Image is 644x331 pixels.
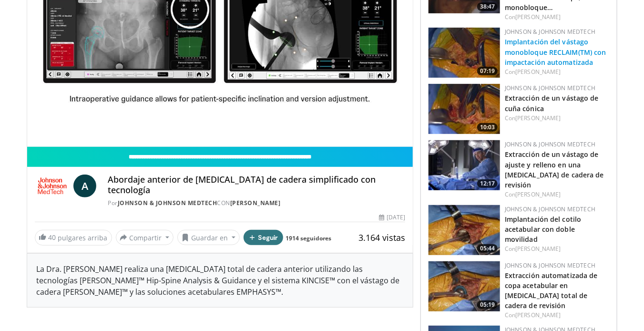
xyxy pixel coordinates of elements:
a: [PERSON_NAME] [515,114,561,122]
a: Johnson & Johnson MedTech [505,28,595,36]
font: Compartir [130,234,162,243]
img: d5b2f4bf-f70e-4130-8279-26f7233142ac.150x105_q85_crop-smart_upscale.jpg [429,261,500,311]
font: Abordaje anterior de [MEDICAL_DATA] de cadera simplificado con tecnología [108,174,376,196]
img: 0b84e8e2-d493-4aee-915d-8b4f424ca292.150x105_q85_crop-smart_upscale.jpg [429,84,500,134]
font: Por [108,199,118,207]
a: 07:19 [429,28,500,78]
font: 05:19 [480,300,495,309]
font: Con [505,13,515,21]
font: 07:19 [480,67,495,75]
font: La Dra. [PERSON_NAME] realiza una [MEDICAL_DATA] total de cadera anterior utilizando las tecnolog... [37,264,400,297]
a: Johnson & Johnson MedTech [505,261,595,269]
font: Seguir [258,233,277,241]
font: [DATE] [387,213,405,221]
font: pulgares arriba [58,234,108,243]
a: 1914 seguidores [286,234,331,242]
img: 82aed312-2a25-4631-ae62-904ce62d2708.150x105_q85_crop-smart_upscale.jpg [429,140,500,190]
a: Implantación del cotilo acetabular con doble movilidad [505,215,581,244]
a: [PERSON_NAME] [230,199,281,207]
a: [PERSON_NAME] [515,68,561,76]
font: 12:17 [480,179,495,187]
font: Con [505,311,515,319]
a: Johnson & Johnson MedTech [505,140,595,148]
a: [PERSON_NAME] [515,190,561,198]
font: 40 [49,233,56,242]
a: Extracción automatizada de copa acetabular en [MEDICAL_DATA] total de cadera de revisión [505,271,598,310]
a: [PERSON_NAME] [515,13,561,21]
font: 38:47 [480,2,495,10]
font: Con [505,245,515,253]
a: Johnson & Johnson MedTech [505,84,595,92]
font: Con [505,68,515,76]
font: CON [217,199,230,207]
a: 12:17 [429,140,500,190]
a: Implantación del vástago monobloque RECLAIM(TM) con impactación automatizada [505,37,606,66]
a: Extracción de un vástago de ajuste y relleno en una [MEDICAL_DATA] de cadera de revisión [505,150,604,189]
button: Seguir [244,230,284,245]
a: Johnson & Johnson MedTech [505,205,595,213]
img: ffc33e66-92ed-4f11-95c4-0a160745ec3c.150x105_q85_crop-smart_upscale.jpg [429,28,500,78]
a: 05:44 [429,205,500,255]
a: [PERSON_NAME] [515,245,561,253]
a: 10:03 [429,84,500,134]
font: 10:03 [480,123,495,131]
font: A [82,179,88,193]
button: Compartir [116,230,174,245]
font: Con [505,114,515,122]
a: 40 pulgares arriba [35,230,112,246]
a: 05:19 [429,261,500,311]
a: Extracción de un vástago de cuña cónica [505,93,599,113]
font: Guardar en [191,234,228,243]
font: 05:44 [480,244,495,252]
a: Johnson & Johnson MedTech [118,199,217,207]
img: 9c1ab193-c641-4637-bd4d-10334871fca9.150x105_q85_crop-smart_upscale.jpg [429,205,500,255]
img: Johnson & Johnson MedTech [35,175,70,197]
a: [PERSON_NAME] [515,311,561,319]
font: Con [505,190,515,198]
font: 3.164 vistas [358,232,405,243]
button: Guardar en [177,230,240,245]
a: A [73,175,96,197]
